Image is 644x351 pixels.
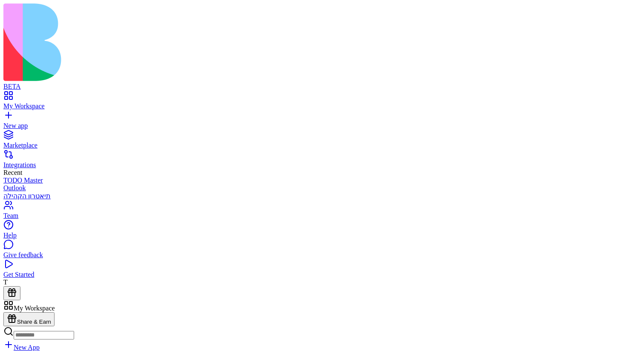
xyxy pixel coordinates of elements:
a: New app [3,114,641,130]
span: Recent [3,169,22,176]
div: New app [3,122,641,130]
a: Team [3,204,641,220]
a: My Workspace [3,95,641,110]
div: Get Started [3,271,641,278]
a: Marketplace [3,134,641,149]
a: Outlook [3,184,641,192]
button: Share & Earn [3,312,55,326]
img: logo [3,3,346,81]
a: Help [3,224,641,239]
a: Give feedback [3,244,641,259]
div: Team [3,212,641,220]
a: TODO Master [3,177,641,184]
span: My Workspace [14,305,55,312]
div: Help [3,232,641,239]
a: Integrations [3,154,641,169]
div: Integrations [3,161,641,169]
span: Share & Earn [17,319,51,325]
div: BETA [3,83,641,90]
div: Give feedback [3,251,641,259]
a: New App [3,344,40,351]
a: תיאטרון הקהילה [3,192,641,200]
span: T [3,278,8,286]
a: Get Started [3,263,641,278]
div: Marketplace [3,142,641,149]
a: BETA [3,75,641,90]
div: My Workspace [3,102,641,110]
